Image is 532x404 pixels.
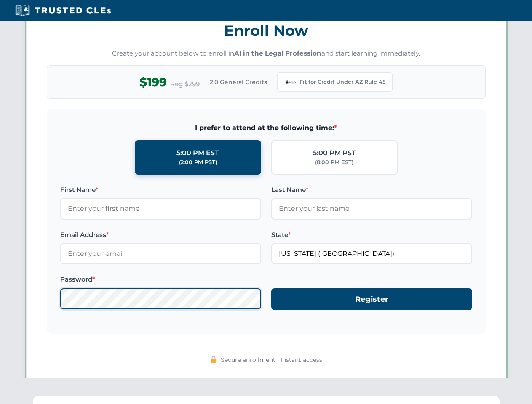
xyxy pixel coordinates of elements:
img: 🔒 [210,356,217,363]
label: State [271,230,472,240]
h3: Enroll Now [47,17,486,44]
p: Create your account below to enroll in and start learning immediately. [47,49,486,58]
div: (2:00 PM PST) [179,158,217,167]
label: First Name [60,185,261,195]
input: Enter your last name [271,198,472,219]
strong: AI in the Legal Profession [234,49,321,57]
span: $199 [139,73,167,92]
span: Fit for Credit Under AZ Rule 45 [299,78,385,86]
span: Secure enrollment • Instant access [221,355,322,364]
input: Enter your email [60,243,261,264]
input: Enter your first name [60,198,261,219]
div: 5:00 PM PST [313,148,356,159]
img: Trusted CLEs [13,4,113,17]
label: Password [60,274,261,284]
span: Reg $299 [170,79,200,89]
span: 2.0 General Credits [210,77,267,87]
input: Arizona (AZ) [271,243,472,264]
span: I prefer to attend at the following time: [60,122,472,133]
label: Last Name [271,185,472,195]
button: Register [271,288,472,311]
img: Arizona Bar [284,76,296,88]
div: 5:00 PM EST [176,148,219,159]
div: (8:00 PM EST) [315,158,353,167]
label: Email Address [60,230,261,240]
